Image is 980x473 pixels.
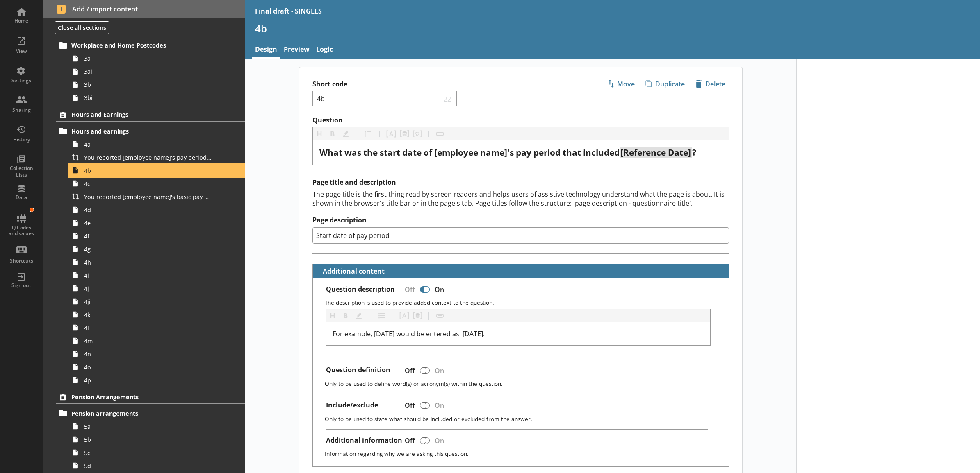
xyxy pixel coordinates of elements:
[69,269,245,282] a: 4i
[431,282,451,296] div: On
[69,373,245,387] a: 4p
[69,433,245,446] a: 5b
[7,77,36,84] div: Settings
[43,22,245,104] li: Workplace and Home PostcodesWorkplace and Home Postcodes3a3ai3b3bi
[56,108,245,122] a: Hours and Earnings
[692,77,729,91] button: Delete
[69,65,245,78] a: 3ai
[56,390,245,404] a: Pension Arrangements
[69,242,245,256] a: 4g
[69,420,245,433] a: 5a
[84,180,212,188] span: 4c
[71,41,208,49] span: Workplace and Home Postcodes
[84,285,212,292] span: 4j
[69,177,245,190] a: 4c
[326,366,390,374] label: Question definition
[84,94,212,102] span: 3bi
[431,398,451,413] div: On
[69,164,245,177] a: 4b
[56,124,245,138] a: Hours and earnings
[69,151,245,164] a: You reported [employee name]'s pay period that included [Reference Date] to be [Untitled answer]....
[7,165,36,178] div: Collection Lists
[7,258,36,264] div: Shortcuts
[84,193,212,201] span: You reported [employee name]'s basic pay earned for work carried out in the pay period that inclu...
[84,423,212,430] span: 5a
[71,127,208,135] span: Hours and earnings
[56,39,245,52] a: Workplace and Home Postcodes
[316,264,386,278] button: Additional content
[84,363,212,371] span: 4o
[84,206,212,214] span: 4d
[313,41,336,59] a: Logic
[326,285,395,294] label: Question description
[69,91,245,104] a: 3bi
[84,167,212,174] span: 4b
[60,39,245,104] li: Workplace and Home Postcodes3a3ai3b3bi
[84,337,212,345] span: 4m
[604,77,638,91] button: Move
[69,360,245,373] a: 4o
[692,77,729,91] span: Delete
[84,311,212,319] span: 4k
[60,124,245,387] li: Hours and earnings4aYou reported [employee name]'s pay period that included [Reference Date] to b...
[620,147,691,158] span: [Reference Date]
[326,401,378,410] label: Include/exclude
[69,282,245,295] a: 4j
[84,449,212,457] span: 5c
[312,190,729,208] div: The page title is the first thing read by screen readers and helps users of assistive technology ...
[69,216,245,229] a: 4e
[84,462,212,470] span: 5d
[55,21,109,34] button: Close all sections
[84,232,212,240] span: 4f
[255,22,971,35] h1: 4b
[84,154,212,161] span: You reported [employee name]'s pay period that included [Reference Date] to be [Untitled answer]....
[398,282,418,296] div: Off
[326,436,402,445] label: Additional information
[333,329,485,338] span: For example, [DATE] would be entered as: [DATE].
[56,407,245,420] a: Pension arrangements
[642,77,688,91] span: Duplicate
[43,108,245,387] li: Hours and EarningsHours and earnings4aYou reported [employee name]'s pay period that included [Re...
[692,147,696,158] span: ?
[84,245,212,253] span: 4g
[71,393,208,401] span: Pension Arrangements
[255,7,322,16] div: Final draft - SINGLES
[69,229,245,242] a: 4f
[69,334,245,347] a: 4m
[325,380,722,387] p: Only to be used to define word(s) or acronym(s) within the question.
[69,78,245,91] a: 3b
[69,203,245,216] a: 4d
[69,190,245,203] a: You reported [employee name]'s basic pay earned for work carried out in the pay period that inclu...
[325,450,722,457] p: Information regarding why we are asking this question.
[398,363,418,378] div: Off
[431,363,451,378] div: On
[69,459,245,472] a: 5d
[84,376,212,384] span: 4p
[84,140,212,148] span: 4a
[84,258,212,266] span: 4h
[7,282,36,289] div: Sign out
[280,41,313,59] a: Preview
[69,321,245,334] a: 4l
[69,295,245,308] a: 4ji
[312,116,729,124] label: Question
[312,216,729,224] label: Page description
[7,194,36,201] div: Data
[84,54,212,62] span: 3a
[71,111,208,118] span: Hours and Earnings
[7,225,36,237] div: Q Codes and values
[84,324,212,332] span: 4l
[442,95,453,102] span: 22
[398,433,418,448] div: Off
[325,415,722,423] p: Only to be used to state what should be included or excluded from the answer.
[84,298,212,306] span: 4ji
[84,350,212,358] span: 4n
[604,77,638,91] span: Move
[69,347,245,360] a: 4n
[642,77,688,91] button: Duplicate
[325,299,722,306] p: The description is used to provide added context to the question.
[84,436,212,444] span: 5b
[7,107,36,113] div: Sharing
[71,410,208,417] span: Pension arrangements
[84,68,212,75] span: 3ai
